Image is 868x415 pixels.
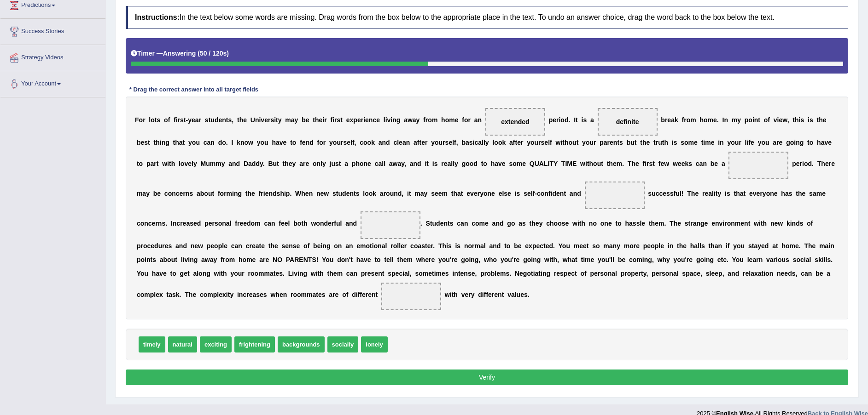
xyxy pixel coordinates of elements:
b: d [218,139,222,146]
b: i [559,116,560,124]
b: k [502,139,506,146]
b: r [361,116,363,124]
b: o [435,139,439,146]
b: a [604,139,607,146]
b: s [619,139,623,146]
b: r [538,139,541,146]
b: c [393,139,397,146]
b: r [268,116,270,124]
b: r [425,116,428,124]
b: k [675,116,678,124]
b: t [640,139,642,146]
b: f [352,139,355,146]
b: t [209,116,211,124]
a: Strategy Videos [0,45,105,68]
b: t [576,116,578,124]
b: w [782,116,787,124]
b: w [248,139,253,146]
b: x [350,116,354,124]
b: e [517,139,521,146]
b: i [672,139,674,146]
b: e [610,139,613,146]
b: r [178,116,180,124]
b: e [302,139,306,146]
b: o [445,116,449,124]
b: t [577,139,579,146]
b: a [195,116,199,124]
b: f [174,116,176,124]
b: h [795,116,799,124]
b: h [699,116,704,124]
b: a [276,139,280,146]
b: o [139,116,143,124]
b: t [184,116,186,124]
b: c [474,139,478,146]
b: i [473,139,475,146]
b: b [137,139,141,146]
b: s [228,116,232,124]
b: p [549,116,553,124]
b: e [218,116,222,124]
b: i [176,116,178,124]
b: s [800,116,804,124]
b: t [515,139,517,146]
b: i [703,139,705,146]
b: p [600,139,604,146]
b: o [151,116,155,124]
b: o [261,139,265,146]
b: h [819,116,823,124]
b: F [135,116,139,124]
b: u [196,139,200,146]
b: f [317,139,320,146]
b: y [431,139,435,146]
b: e [713,116,717,124]
b: n [255,116,259,124]
b: n [406,139,410,146]
b: I [722,116,724,124]
b: a [402,139,406,146]
b: t [237,116,239,124]
b: s [180,116,184,124]
h4: In the text below some words are missing. Drag words from the box below to the appropriate place ... [126,6,848,29]
b: i [160,139,162,146]
b: p [353,116,357,124]
b: e [346,116,350,124]
b: y [737,116,741,124]
b: n [162,139,166,146]
b: o [764,116,768,124]
b: l [397,139,399,146]
b: s [144,139,148,146]
b: f [682,116,684,124]
b: f [417,139,419,146]
b: n [222,116,226,124]
b: o [684,139,688,146]
b: s [337,116,340,124]
b: e [399,139,402,146]
b: r [199,116,201,124]
b: Instructions: [135,13,180,21]
b: t [183,139,185,146]
b: r [521,139,523,146]
b: s [270,116,274,124]
b: r [556,116,559,124]
b: a [413,116,416,124]
b: h [239,116,244,124]
b: d [386,139,390,146]
b: w [556,139,561,146]
b: e [365,116,369,124]
b: t [562,139,565,146]
b: l [452,139,454,146]
b: t [662,139,664,146]
b: o [164,116,168,124]
b: u [210,116,215,124]
b: f [454,139,456,146]
b: l [482,139,484,146]
b: t [148,139,150,146]
b: t [617,139,619,146]
b: w [408,116,413,124]
b: c [373,116,376,124]
b: e [283,139,287,146]
b: y [188,139,192,146]
span: definite [616,118,639,125]
b: o [494,139,498,146]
